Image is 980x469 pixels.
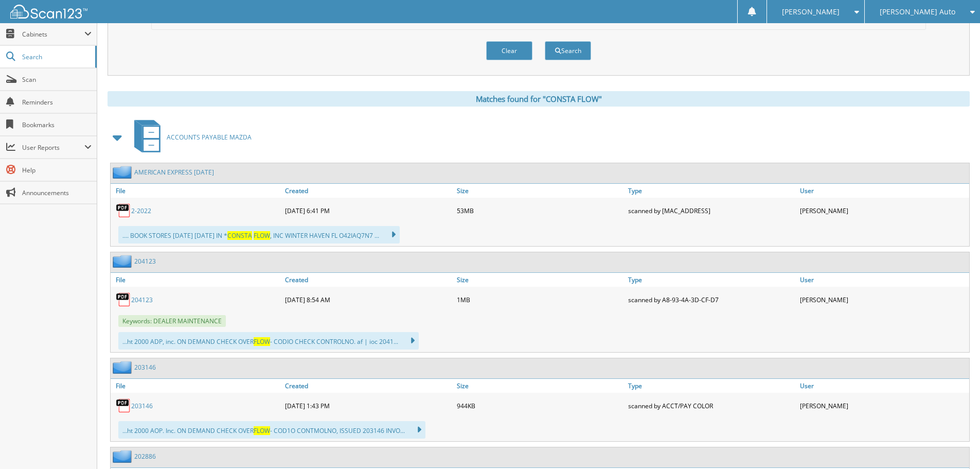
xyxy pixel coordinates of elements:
div: scanned by A8-93-4A-3D-CF-D7 [626,289,797,310]
div: 53MB [454,200,626,221]
img: folder2.png [113,166,134,179]
span: Keywords: DEALER MAINTENANCE [118,315,226,327]
div: [PERSON_NAME] [797,200,969,221]
span: Help [22,166,92,175]
a: User [797,273,969,287]
a: Type [626,273,797,287]
a: ACCOUNTS PAYABLE MAZDA [128,117,252,158]
a: Created [282,379,454,393]
div: .... BOOK STORES [DATE] [DATE] IN * , INC WINTER HAVEN FL O42IAQ7N7 ... [118,226,400,244]
a: Size [454,273,626,287]
a: File [111,379,282,393]
span: FLOW [254,231,270,240]
a: User [797,379,969,393]
a: User [797,184,969,198]
div: [PERSON_NAME] [797,395,969,416]
img: scan123-logo-white.svg [10,5,87,19]
span: Search [22,53,90,61]
a: Size [454,379,626,393]
span: [PERSON_NAME] Auto [880,9,955,15]
div: scanned by [MAC_ADDRESS] [626,200,797,221]
span: Reminders [22,98,92,107]
img: PDF.png [116,203,131,218]
div: 1MB [454,289,626,310]
img: PDF.png [116,292,131,307]
div: ...ht 2000 ADP, inc. ON DEMAND CHECK OVER - CODIO CHECK CONTROLNO. af | ioc 2041... [118,332,419,350]
span: FLOW [254,426,270,435]
a: 204123 [131,296,153,304]
a: 204123 [134,257,156,266]
a: 203146 [131,402,153,410]
button: Search [545,41,591,60]
button: Clear [486,41,532,60]
div: [DATE] 6:41 PM [282,200,454,221]
a: Created [282,273,454,287]
span: [PERSON_NAME] [782,9,840,15]
span: Cabinets [22,30,84,39]
a: Created [282,184,454,198]
a: AMERICAN EXPRESS [DATE] [134,168,214,177]
div: [DATE] 1:43 PM [282,395,454,416]
div: [PERSON_NAME] [797,289,969,310]
a: 203146 [134,363,156,372]
a: 202886 [134,452,156,461]
a: Type [626,184,797,198]
div: 944KB [454,395,626,416]
span: ACCOUNTS PAYABLE MAZDA [167,133,252,142]
span: FLOW [254,337,270,346]
div: ...ht 2000 AOP. Inc. ON DEMAND CHECK OVER - COD1O CONTMOLNO, ISSUED 203146 INVO... [118,421,425,439]
span: Announcements [22,188,92,197]
div: [DATE] 8:54 AM [282,289,454,310]
span: CONSTA [227,231,252,240]
div: Matches found for "CONSTA FLOW" [108,91,970,107]
span: User Reports [22,143,84,152]
img: PDF.png [116,398,131,413]
span: Scan [22,75,92,84]
img: folder2.png [113,450,134,463]
a: File [111,184,282,198]
img: folder2.png [113,361,134,374]
span: Bookmarks [22,120,92,129]
a: Size [454,184,626,198]
a: 2-2022 [131,206,151,215]
img: folder2.png [113,255,134,268]
a: Type [626,379,797,393]
div: scanned by ACCT/PAY COLOR [626,395,797,416]
a: File [111,273,282,287]
iframe: Chat Widget [929,420,980,469]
